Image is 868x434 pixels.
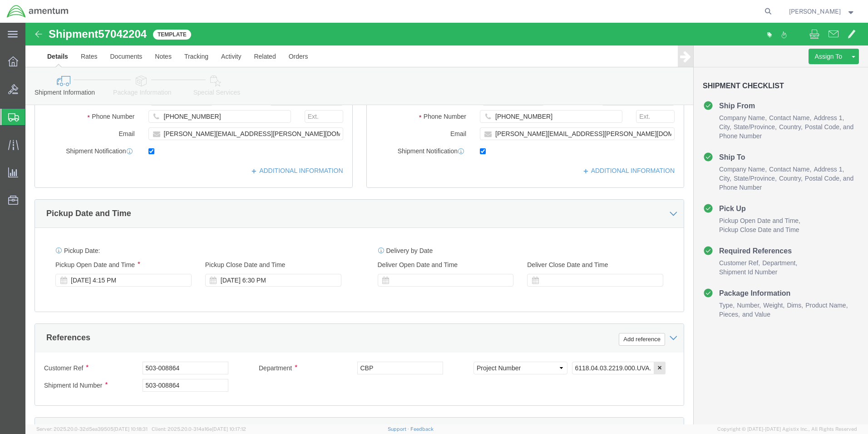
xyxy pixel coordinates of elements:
[717,425,857,433] span: Copyright © [DATE]-[DATE] Agistix Inc., All Rights Reserved
[388,426,410,432] a: Support
[36,426,148,432] span: Server: 2025.20.0-32d5ea39505
[789,6,841,16] span: Valentin Ortega
[25,23,868,424] iframe: FS Legacy Container
[6,5,69,18] img: logo
[212,426,246,432] span: [DATE] 10:17:12
[113,426,148,432] span: [DATE] 10:18:31
[152,426,246,432] span: Client: 2025.20.0-314a16e
[410,426,434,432] a: Feedback
[789,6,856,17] button: [PERSON_NAME]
